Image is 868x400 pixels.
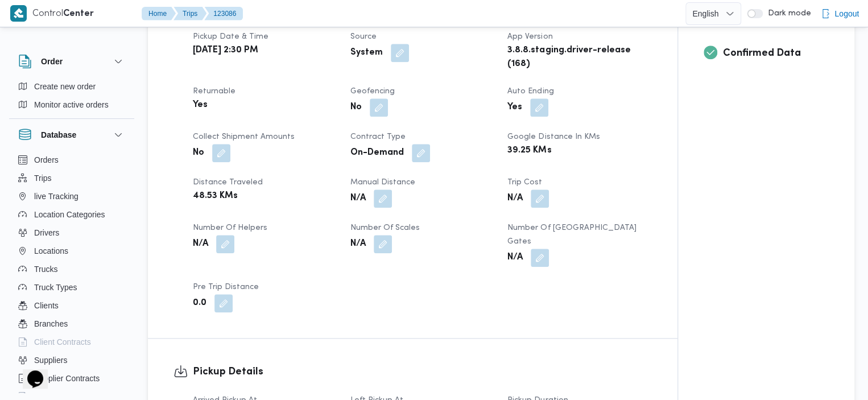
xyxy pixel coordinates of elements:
[14,96,130,114] button: Monitor active orders
[34,80,96,93] span: Create new order
[9,151,134,397] div: Database
[14,77,130,96] button: Create new order
[204,7,243,20] button: 123086
[507,101,522,114] b: Yes
[193,179,263,186] span: Distance Traveled
[142,7,176,20] button: Home
[34,262,57,276] span: Trucks
[63,10,94,18] b: Center
[193,237,208,251] b: N/A
[507,44,649,71] b: 3.8.8.staging.driver-release (168)
[14,369,130,387] button: Supplier Contracts
[41,128,76,142] h3: Database
[193,283,259,291] span: Pre Trip Distance
[14,205,130,224] button: Location Categories
[350,192,366,205] b: N/A
[350,101,362,114] b: No
[34,281,77,294] span: Truck Types
[193,133,295,141] span: Collect Shipment Amounts
[350,179,415,186] span: Manual Distance
[34,317,68,331] span: Branches
[34,244,68,258] span: Locations
[14,169,130,187] button: Trips
[34,372,100,385] span: Supplier Contracts
[14,187,130,205] button: live Tracking
[350,46,383,60] b: System
[18,128,125,142] button: Database
[41,55,63,68] h3: Order
[11,354,48,389] iframe: chat widget
[14,351,130,369] button: Suppliers
[34,353,67,367] span: Suppliers
[193,33,268,40] span: Pickup date & time
[507,33,552,40] span: App Version
[14,333,130,351] button: Client Contracts
[193,146,204,160] b: No
[350,133,406,141] span: Contract Type
[34,335,91,349] span: Client Contracts
[350,88,395,95] span: Geofencing
[14,242,130,260] button: Locations
[34,226,59,240] span: Drivers
[834,7,859,20] span: Logout
[816,2,863,25] button: Logout
[14,260,130,278] button: Trucks
[193,224,267,232] span: Number of Helpers
[350,33,377,40] span: Source
[507,179,542,186] span: Trip Cost
[193,44,258,57] b: [DATE] 2:30 PM
[350,237,366,251] b: N/A
[34,171,52,185] span: Trips
[14,315,130,333] button: Branches
[14,296,130,315] button: Clients
[14,224,130,242] button: Drivers
[507,144,551,158] b: 39.25 KMs
[350,224,420,232] span: Number of Scales
[34,153,59,167] span: Orders
[14,151,130,169] button: Orders
[173,7,206,20] button: Trips
[507,192,523,205] b: N/A
[507,251,523,265] b: N/A
[723,46,829,61] h3: Confirmed Data
[193,88,235,95] span: Returnable
[10,5,27,22] img: X8yXhbKr1z7QwAAAABJRU5ErkJggg==
[350,146,404,160] b: On-Demand
[507,224,636,245] span: Number of [GEOGRAPHIC_DATA] Gates
[18,55,125,68] button: Order
[14,278,130,296] button: Truck Types
[193,189,238,203] b: 48.53 KMs
[34,189,78,203] span: live Tracking
[193,98,208,112] b: Yes
[34,208,105,221] span: Location Categories
[9,77,134,118] div: Order
[507,88,553,95] span: Auto Ending
[507,133,600,141] span: Google distance in KMs
[34,98,109,112] span: Monitor active orders
[34,299,59,312] span: Clients
[193,364,652,380] h3: Pickup Details
[763,9,811,18] span: Dark mode
[193,296,206,310] b: 0.0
